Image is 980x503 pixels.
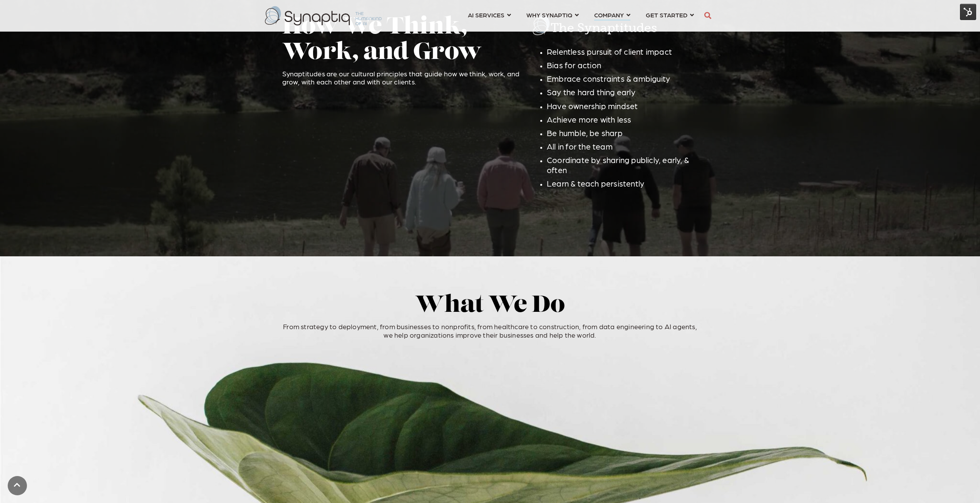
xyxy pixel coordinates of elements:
img: synaptiq logo-2 [265,6,382,25]
p: Be humble, be sharp [547,128,698,138]
p: Relentless pursuit of client impact [547,47,698,56]
span: GET STARTED [646,10,687,20]
span: WHY SYNAPTIQ [526,10,572,20]
h2: How We Think, Work, and Grow [282,15,520,66]
a: AI SERVICES [468,8,511,22]
a: WHY SYNAPTIQ [526,8,579,22]
p: Have ownership mindset [547,101,698,111]
iframe: Embedded CTA [444,355,536,375]
p: Coordinate by sharing publicly, early, & often [547,155,698,174]
a: GET STARTED [646,8,694,22]
span: COMPANY [594,10,624,20]
p: Learn & teach persistently [547,178,698,188]
p: Synaptitudes are our cultural principles that guide how we think, work, and grow, with each other... [282,69,520,86]
p: Embrace constraints & ambiguity [547,74,698,83]
img: HubSpot Tools Menu Toggle [960,4,976,20]
p: Say the hard thing early [547,87,698,97]
p: Achieve more with less [547,114,698,124]
p: Bias for action [547,60,698,70]
span: AI SERVICES [468,10,504,20]
h2: What We Do [278,293,702,319]
a: COMPANY [594,8,630,22]
p: All in for the team [547,141,698,151]
p: From strategy to deployment, from businesses to nonprofits, from healthcare to construction, from... [278,322,702,339]
nav: menu [460,2,702,30]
